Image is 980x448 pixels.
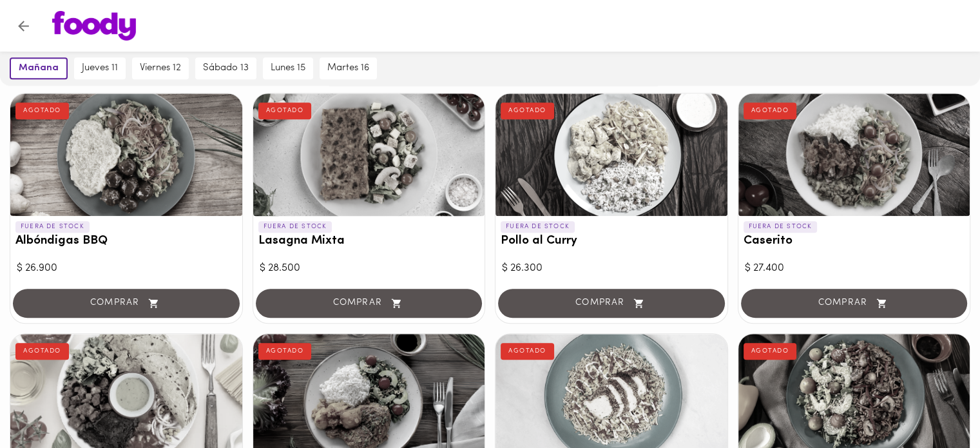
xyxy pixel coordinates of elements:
div: AGOTADO [501,102,554,119]
img: logo.png [52,11,136,41]
h3: Albóndigas BBQ [15,235,237,248]
button: jueves 11 [74,57,126,79]
button: martes 16 [320,57,377,79]
div: $ 26.900 [17,261,236,276]
div: AGOTADO [744,102,797,119]
div: $ 26.300 [502,261,721,276]
button: lunes 15 [263,57,313,79]
span: mañana [19,63,59,74]
p: FUERA DE STOCK [501,221,575,233]
button: viernes 12 [132,57,189,79]
p: FUERA DE STOCK [258,221,332,233]
span: viernes 12 [140,63,181,74]
h3: Pollo al Curry [501,235,722,248]
p: FUERA DE STOCK [744,221,818,233]
div: Pollo al Curry [495,93,727,216]
div: $ 28.500 [260,261,479,276]
span: lunes 15 [271,63,305,74]
div: AGOTADO [501,343,554,360]
div: AGOTADO [15,102,69,119]
button: mañana [10,57,68,79]
div: Albóndigas BBQ [10,93,242,216]
button: sábado 13 [195,57,256,79]
div: Caserito [738,93,970,216]
span: sábado 13 [203,63,249,74]
iframe: Messagebird Livechat Widget [905,373,967,435]
div: AGOTADO [15,343,69,360]
span: jueves 11 [82,63,118,74]
h3: Lasagna Mixta [258,235,480,248]
div: AGOTADO [744,343,797,360]
div: Lasagna Mixta [253,93,485,216]
p: FUERA DE STOCK [15,221,90,233]
div: AGOTADO [258,343,312,360]
div: AGOTADO [258,102,312,119]
div: $ 27.400 [745,261,964,276]
h3: Caserito [744,235,965,248]
span: martes 16 [327,63,369,74]
button: Volver [8,10,39,42]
